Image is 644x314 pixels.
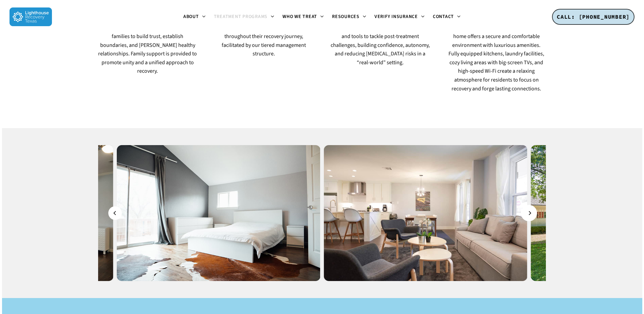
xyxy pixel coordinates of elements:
a: Treatment Programs [210,14,279,20]
a: Contact [429,14,465,20]
span: About [183,13,199,20]
span: Resources [332,13,360,20]
span: Who We Treat [282,13,317,20]
img: soberlivingdallas-1 [117,145,320,281]
span: Treatment Programs [214,13,268,20]
a: Resources [328,14,370,20]
a: Verify Insurance [370,14,429,20]
img: soberlivingdallas-4 [324,145,527,281]
span: Verify Insurance [374,13,418,20]
img: Lighthouse Recovery Texas [10,7,52,26]
button: Previous [108,206,122,220]
a: Who We Treat [278,14,328,20]
span: Contact [433,13,454,20]
button: Next [522,206,536,220]
a: About [179,14,210,20]
span: CALL: [PHONE_NUMBER] [557,13,630,20]
a: CALL: [PHONE_NUMBER] [552,9,634,25]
